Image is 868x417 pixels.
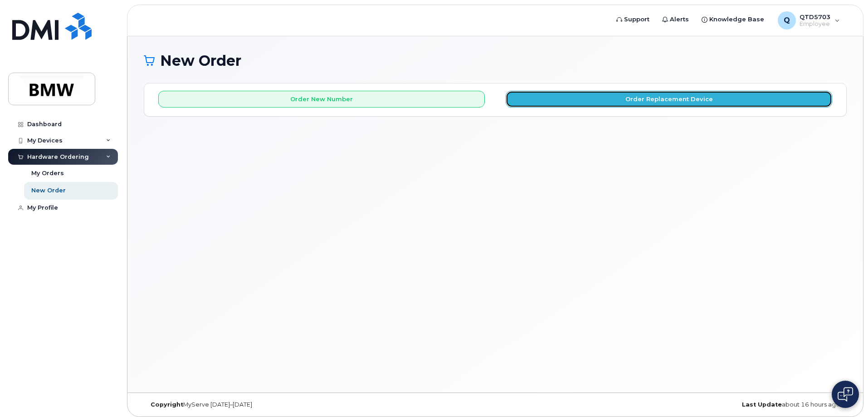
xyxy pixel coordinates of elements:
div: about 16 hours ago [612,401,847,408]
strong: Last Update [742,401,782,408]
div: MyServe [DATE]–[DATE] [144,401,378,408]
button: Order New Number [158,91,485,108]
strong: Copyright [151,401,183,408]
button: Order Replacement Device [506,91,832,108]
img: Open chat [838,387,853,402]
h1: New Order [144,53,847,69]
